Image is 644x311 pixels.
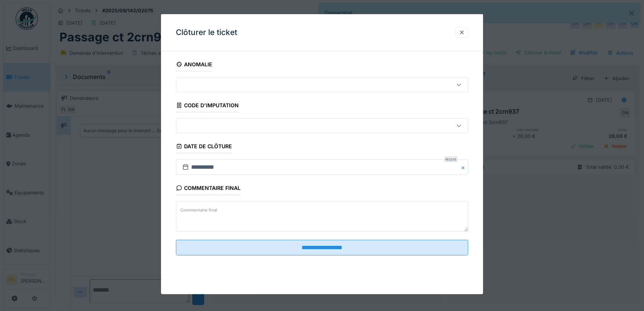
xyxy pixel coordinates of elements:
[460,159,468,175] button: Close
[176,28,237,37] h3: Clôturer le ticket
[176,141,232,153] div: Date de clôture
[176,59,212,72] div: Anomalie
[176,183,241,195] div: Commentaire final
[179,205,219,215] label: Commentaire final
[176,100,239,112] div: Code d'imputation
[444,156,458,162] div: Requis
